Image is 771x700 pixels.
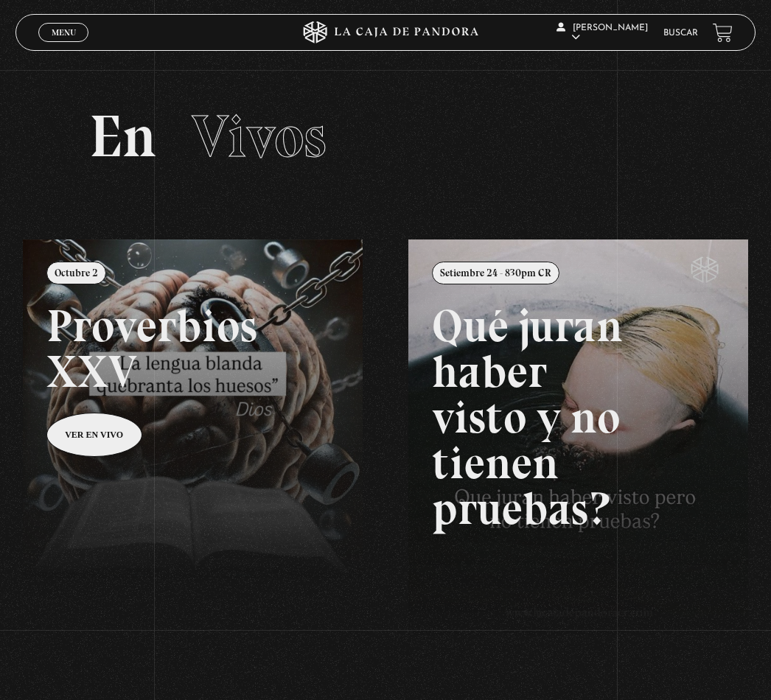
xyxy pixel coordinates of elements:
[46,41,81,51] span: Cerrar
[52,28,76,37] span: Menu
[557,24,648,42] span: [PERSON_NAME]
[192,101,327,172] span: Vivos
[713,23,733,43] a: View your shopping cart
[663,29,698,38] a: Buscar
[89,107,681,166] h2: En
